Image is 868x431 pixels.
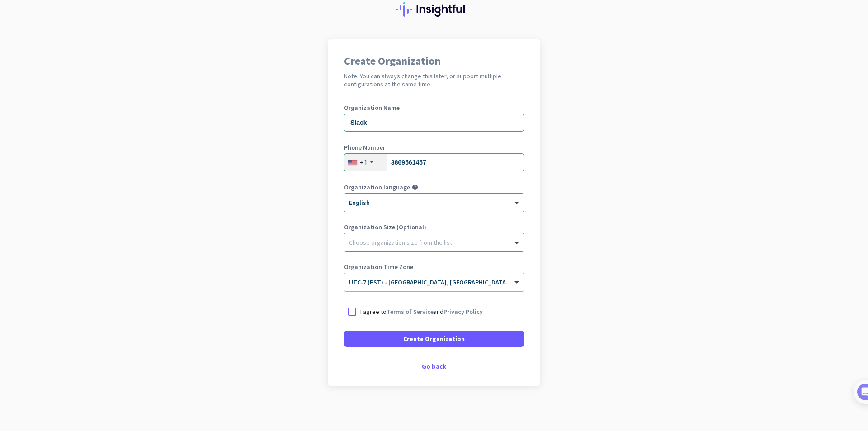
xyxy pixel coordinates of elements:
[344,153,524,171] input: 201-555-0123
[344,184,410,190] label: Organization language
[387,308,434,316] a: Terms of Service
[344,264,524,270] label: Organization Time Zone
[396,2,472,17] img: Insightful
[344,56,524,66] h1: Create Organization
[403,334,465,343] span: Create Organization
[344,144,524,151] label: Phone Number
[360,158,368,167] div: +1
[344,331,524,347] button: Create Organization
[344,72,524,88] h2: Note: You can always change this later, or support multiple configurations at the same time
[360,307,483,316] p: I agree to and
[344,224,524,230] label: Organization Size (Optional)
[344,114,524,132] input: What is the name of your organization?
[443,308,483,316] a: Privacy Policy
[344,104,524,111] label: Organization Name
[344,363,524,369] div: Go back
[412,184,418,190] i: help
